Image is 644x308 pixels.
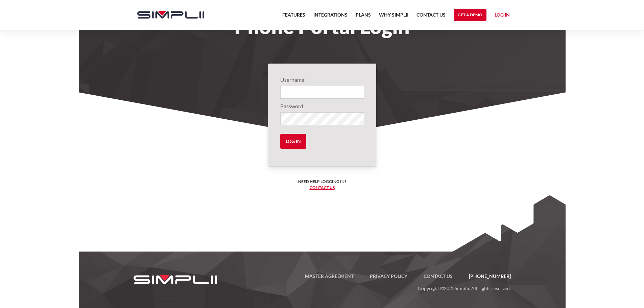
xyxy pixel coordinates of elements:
a: Contact us [310,185,335,190]
a: Log in [495,11,510,21]
a: [PHONE_NUMBER] [461,272,511,280]
a: Get a Demo [454,9,486,21]
a: Features [282,11,305,23]
a: Contact US [416,11,446,23]
input: Log in [280,134,306,149]
label: Password: [280,102,364,110]
h6: Need help logging in? ‍ [298,179,346,191]
a: Plans [356,11,371,23]
a: Privacy Policy [362,272,415,280]
span: 2025 [444,285,455,291]
a: Master Agreement [297,272,362,280]
p: Copyright © Simplii. All rights reserved. [230,280,511,292]
a: Integrations [313,11,348,23]
a: Contact US [415,272,461,280]
label: Username: [280,76,364,84]
a: Why Simplii [379,11,408,23]
h1: Phone Portal Login [130,19,514,34]
img: Simplii [137,11,204,19]
form: Login [280,76,364,154]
